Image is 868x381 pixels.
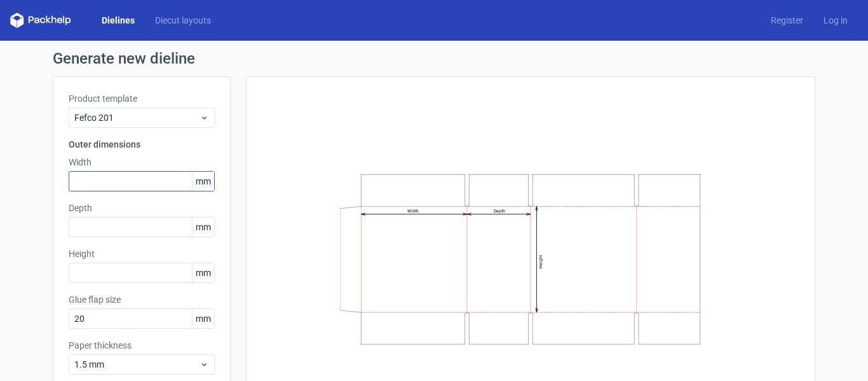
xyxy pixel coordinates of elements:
a: Register [761,14,813,27]
label: Product template [69,92,215,105]
span: mm [192,172,214,191]
a: Log in [813,14,858,27]
h3: Outer dimensions [69,138,215,151]
label: Glue flap size [69,293,215,306]
text: Depth [494,209,505,214]
span: Fefco 201 [74,111,200,124]
text: Height [538,255,543,268]
h1: Generate new dieline [53,51,815,66]
label: Width [69,156,215,169]
a: Dielines [92,14,145,27]
span: mm [192,218,214,237]
label: Paper thickness [69,339,215,352]
label: Depth [69,202,215,214]
label: Height [69,247,215,260]
text: Width [407,209,419,214]
a: Diecut layouts [145,14,221,27]
span: 1.5 mm [74,358,200,371]
span: mm [192,309,214,328]
span: mm [192,263,214,282]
